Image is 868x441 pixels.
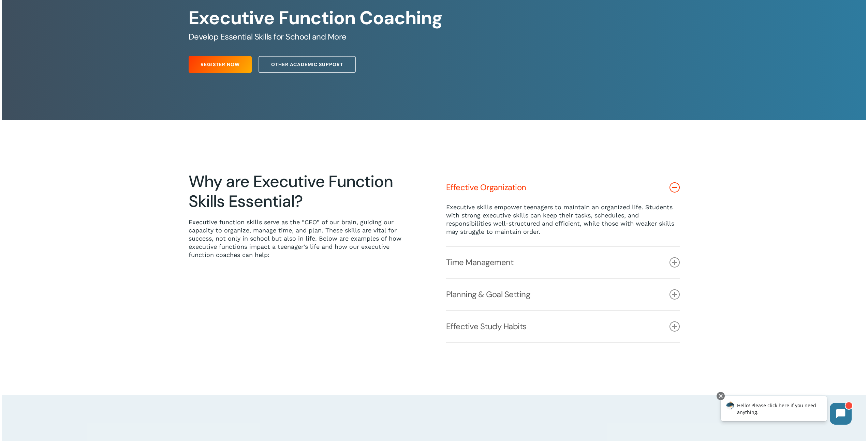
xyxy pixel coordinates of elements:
p: Executive function skills serve as the “CEO” of our brain, guiding our capacity to organize, mana... [189,218,405,259]
iframe: Chatbot [713,391,858,431]
a: Other Academic Support [259,56,356,73]
span: Register Now [201,61,240,68]
p: Executive skills empower teenagers to maintain an organized life. Students with strong executive ... [446,203,680,236]
a: Time Management [446,247,680,278]
span: Other Academic Support [271,61,343,68]
a: Planning & Goal Setting [446,279,680,310]
h1: Executive Function Coaching [189,7,679,29]
h5: Develop Essential Skills for School and More [189,31,679,42]
a: Register Now [189,56,252,73]
a: Effective Organization [446,172,680,203]
a: Effective Study Habits [446,311,680,342]
h2: Why are Executive Function Skills Essential? [189,172,405,211]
